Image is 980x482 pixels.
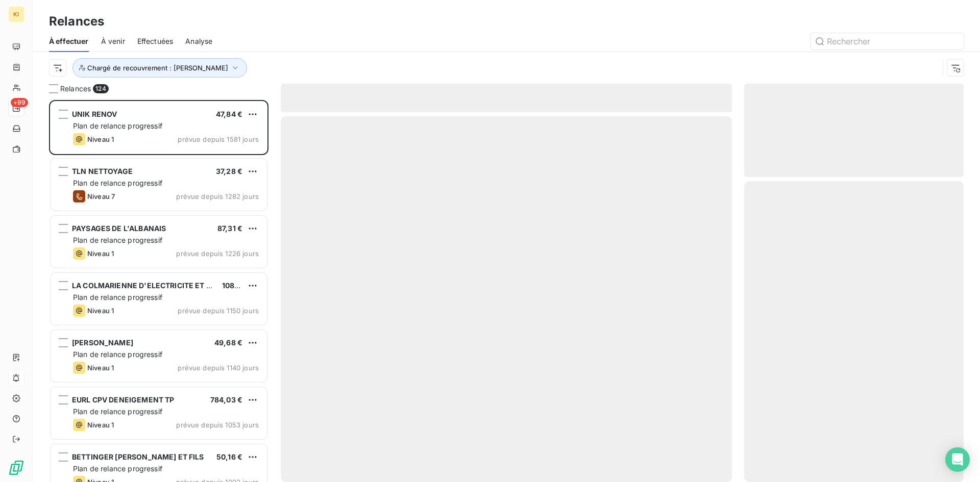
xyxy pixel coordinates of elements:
span: UNIK RENOV [72,110,117,118]
span: 87,31 € [217,224,242,233]
span: Relances [60,84,91,94]
span: Plan de relance progressif [73,179,162,187]
span: BETTINGER [PERSON_NAME] ET FILS [72,452,204,461]
span: Plan de relance progressif [73,350,162,359]
span: Plan de relance progressif [73,121,162,130]
span: EURL CPV DENEIGEMENT TP [72,395,174,404]
span: Niveau 7 [87,192,115,200]
span: [PERSON_NAME] [72,338,133,347]
span: 784,03 € [210,395,242,404]
span: Niveau 1 [87,249,114,258]
h3: Relances [49,12,104,31]
span: Plan de relance progressif [73,236,162,244]
span: TLN NETTOYAGE [72,167,133,175]
button: Chargé de recouvrement : [PERSON_NAME] [72,58,247,78]
span: Niveau 1 [87,307,114,315]
span: Plan de relance progressif [73,407,162,416]
span: 124 [93,84,108,93]
span: PAYSAGES DE L'ALBANAIS [72,224,166,233]
div: grid [49,100,268,482]
span: Plan de relance progressif [73,464,162,473]
span: prévue depuis 1150 jours [178,307,259,315]
span: prévue depuis 1140 jours [178,364,259,372]
span: +99 [11,98,28,107]
span: 49,68 € [214,338,242,347]
span: Plan de relance progressif [73,293,162,301]
span: Niveau 1 [87,135,114,143]
span: Effectuées [137,36,174,46]
span: prévue depuis 1282 jours [176,192,259,200]
span: 50,16 € [216,452,242,461]
span: 108,14 € [222,281,251,290]
span: prévue depuis 1581 jours [178,135,259,143]
span: prévue depuis 1226 jours [176,249,259,258]
span: À venir [101,36,125,46]
span: LA COLMARIENNE D'ELECTRICITE ET DE MAINTENANCE [72,281,273,290]
span: 37,28 € [216,167,242,175]
input: Rechercher [811,33,964,49]
span: Niveau 1 [87,421,114,429]
img: Logo LeanPay [8,460,24,476]
div: Open Intercom Messenger [945,447,970,472]
span: À effectuer [49,36,89,46]
span: 47,84 € [216,110,242,118]
span: Niveau 1 [87,364,114,372]
div: KI [8,6,24,22]
span: Analyse [185,36,212,46]
span: prévue depuis 1053 jours [176,421,259,429]
span: Chargé de recouvrement : [PERSON_NAME] [87,64,228,72]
